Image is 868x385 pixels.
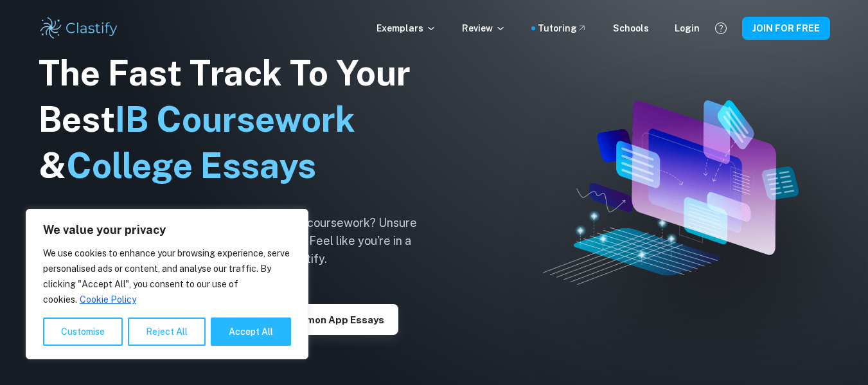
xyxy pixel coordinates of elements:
[462,21,506,35] p: Review
[376,21,436,35] p: Exemplars
[43,318,123,346] button: Customise
[543,100,799,285] img: Clastify hero
[43,246,291,307] p: We use cookies to enhance your browsing experience, serve personalised ads or content, and analys...
[231,313,398,325] a: Explore Common App essays
[43,222,291,238] p: We value your privacy
[538,21,587,35] a: Tutoring
[710,17,732,39] button: Help and Feedback
[39,15,120,41] img: Clastify logo
[613,21,649,35] a: Schools
[115,99,355,139] span: IB Coursework
[742,17,830,40] button: JOIN FOR FREE
[211,318,291,346] button: Accept All
[26,209,308,359] div: We value your privacy
[128,318,206,346] button: Reject All
[66,145,316,186] span: College Essays
[79,294,137,305] a: Cookie Policy
[231,304,398,335] button: Explore Common App essays
[675,21,700,35] a: Login
[39,50,437,189] h1: The Fast Track To Your Best &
